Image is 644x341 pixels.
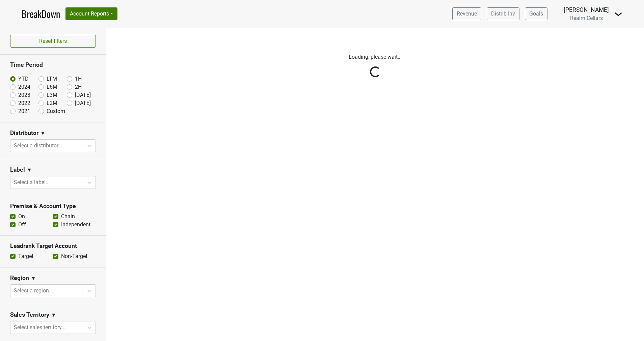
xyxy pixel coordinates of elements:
a: Revenue [452,7,481,20]
a: BreakDown [22,7,60,21]
img: Dropdown Menu [614,10,622,18]
a: Distrib Inv [487,7,519,20]
div: [PERSON_NAME] [564,5,609,14]
a: Goals [525,7,547,20]
span: Realm Cellars [570,15,603,21]
button: Account Reports [65,7,117,20]
p: Loading, please wait... [188,53,563,61]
